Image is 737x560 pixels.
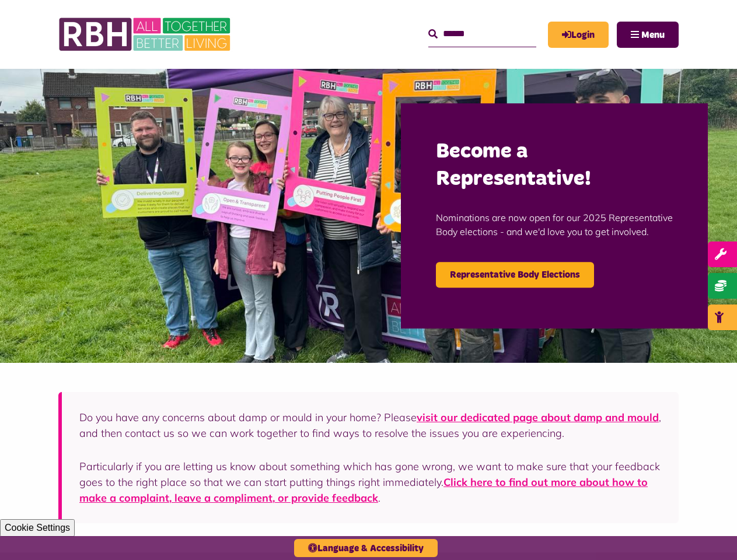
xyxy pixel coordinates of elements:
a: Representative Body Elections [436,262,594,288]
span: Menu [641,30,665,40]
img: RBH [58,12,233,57]
button: Navigation [617,22,679,48]
p: Nominations are now open for our 2025 Representative Body elections - and we'd love you to get in... [436,193,673,256]
h2: Become a Representative! [436,138,673,193]
a: MyRBH [548,22,609,48]
a: visit our dedicated page about damp and mould [417,411,659,424]
button: Language & Accessibility [294,539,438,557]
p: Do you have any concerns about damp or mould in your home? Please , and then contact us so we can... [79,409,661,441]
p: Particularly if you are letting us know about something which has gone wrong, we want to make sur... [79,459,661,506]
